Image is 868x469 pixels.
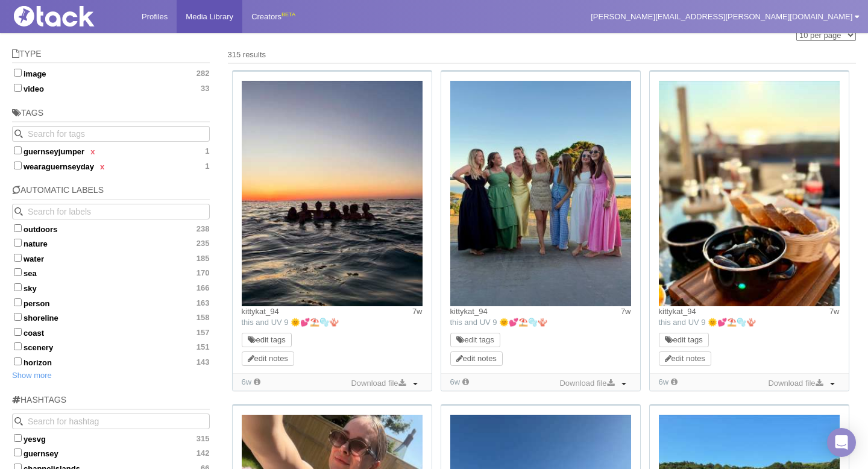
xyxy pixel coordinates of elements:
time: Added: 21/07/2025, 14:56:52 [450,377,461,386]
a: edit tags [456,335,494,344]
time: Added: 21/07/2025, 14:56:54 [242,377,252,386]
span: this and UV 9 🌞💕⛱️🫧🪸 [659,318,756,327]
span: 157 [197,328,210,338]
input: horizon143 [14,357,22,365]
label: image [12,67,210,79]
span: 170 [197,268,210,278]
button: Search [12,414,28,429]
label: horizon [12,356,210,368]
a: Show more [12,371,52,380]
label: yesvg [12,432,210,444]
a: kittykat_94 [242,307,279,316]
a: Download file [765,377,825,390]
svg: Search [14,207,23,216]
label: guernsey [12,447,210,459]
span: 282 [197,69,210,78]
input: outdoors238 [14,224,22,232]
a: edit tags [248,335,286,344]
label: guernseyjumper [12,145,210,157]
a: edit tags [665,335,703,344]
span: 1 [205,162,209,171]
span: 142 [197,449,210,458]
input: video33 [14,84,22,92]
input: guernseyjumperx 1 [14,146,22,154]
h5: Automatic Labels [12,186,210,200]
input: Search for tags [12,126,210,142]
svg: Search [14,130,23,138]
input: coast157 [14,328,22,336]
label: scenery [12,341,210,353]
img: Image may contain: leisure activities, person, sport, swimming, water, water sports, people, natu... [242,81,423,306]
input: sky166 [14,283,22,291]
input: Search for hashtag [12,414,210,429]
input: sea170 [14,268,22,276]
label: person [12,297,210,309]
img: Tack [9,6,130,27]
a: edit notes [248,354,288,363]
div: Open Intercom Messenger [827,428,856,457]
div: 315 results [228,49,857,60]
input: wearaguernseydayx 1 [14,162,22,169]
span: 158 [197,313,210,323]
svg: Search [14,417,23,426]
span: 163 [197,298,210,308]
h5: Tags [12,109,210,122]
input: guernsey142 [14,449,22,456]
h5: Type [12,49,210,63]
img: Image may contain: adult, female, person, woman, groupshot, clothing, dress, accessories, jewelry... [450,81,631,306]
time: Posted: 14/07/2025, 20:55:22 [621,306,631,317]
label: video [12,82,210,94]
a: kittykat_94 [450,307,488,316]
h5: Hashtags [12,395,210,409]
span: 235 [197,239,210,248]
span: 151 [197,342,210,352]
input: water185 [14,254,22,262]
span: 33 [201,84,209,93]
time: Posted: 14/07/2025, 20:55:22 [829,306,840,317]
a: Download file [348,377,408,390]
span: 185 [197,254,210,263]
input: person163 [14,298,22,306]
input: image282 [14,69,22,77]
span: 143 [197,357,210,367]
a: edit notes [665,354,705,363]
span: this and UV 9 🌞💕⛱️🫧🪸 [450,318,548,327]
span: 238 [197,224,210,234]
label: water [12,252,210,264]
label: nature [12,237,210,249]
label: coast [12,326,210,338]
button: Search [12,204,28,219]
a: x [100,162,104,171]
label: wearaguernseyday [12,160,210,172]
label: shoreline [12,311,210,323]
input: shoreline158 [14,313,22,321]
a: Download file [556,377,617,390]
time: Posted: 14/07/2025, 20:55:22 [412,306,423,317]
button: Search [12,126,28,142]
label: sea [12,266,210,279]
a: edit notes [456,354,497,363]
a: x [90,147,95,156]
span: 315 [197,434,210,444]
input: scenery151 [14,342,22,350]
span: this and UV 9 🌞💕⛱️🫧🪸 [242,318,339,327]
img: Image may contain: brunch, food, beverage, coffee, coffee cup, dish, meal, animal, invertebrate, ... [659,81,840,306]
time: Added: 21/07/2025, 14:56:51 [659,377,669,386]
span: 1 [205,146,209,156]
div: BETA [281,8,295,21]
input: yesvg315 [14,434,22,442]
label: outdoors [12,222,210,234]
input: nature235 [14,239,22,247]
span: 166 [197,283,210,293]
input: Search for labels [12,204,210,219]
label: sky [12,282,210,294]
a: kittykat_94 [659,307,696,316]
